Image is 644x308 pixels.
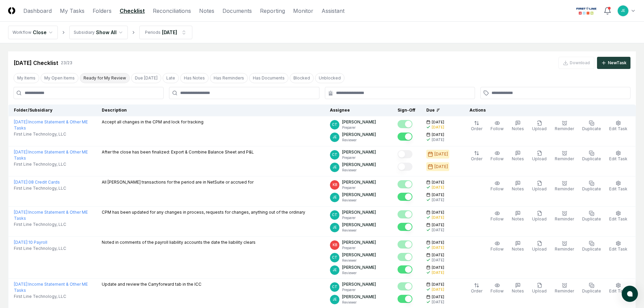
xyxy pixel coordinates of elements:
[333,225,337,230] span: JE
[470,119,484,133] button: Order
[609,186,627,191] span: Edit Task
[432,300,444,305] div: [DATE]
[432,253,444,258] span: [DATE]
[342,209,376,215] p: [PERSON_NAME]
[102,239,256,245] p: Noted in comments of the payroll liability accounts the date the liability clears
[342,215,376,220] p: Preparer
[434,164,448,170] div: [DATE]
[290,73,314,83] button: Blocked
[581,149,602,163] button: Duplicate
[532,216,547,221] span: Upload
[582,156,601,161] span: Duplicate
[491,126,504,131] span: Follow
[342,245,376,251] p: Preparer
[210,73,248,83] button: Has Reminders
[398,295,412,303] button: Mark complete
[392,104,421,116] th: Sign-Off
[608,209,629,223] button: Edit Task
[8,7,15,14] img: Logo
[471,288,482,293] span: Order
[489,209,505,223] button: Follow
[41,73,78,83] button: My Open Items
[14,73,39,83] button: My Items
[342,264,376,270] p: [PERSON_NAME]
[510,149,525,163] button: Notes
[398,253,412,261] button: Mark complete
[608,179,629,193] button: Edit Task
[14,180,28,185] span: [DATE] :
[102,149,254,155] p: After the close has been finalized: Export & Combine Balance Sheet and P&L
[491,288,504,293] span: Follow
[621,8,625,13] span: JE
[532,156,547,161] span: Upload
[432,265,444,270] span: [DATE]
[510,281,525,295] button: Notes
[617,5,629,17] button: JE
[582,288,601,293] span: Duplicate
[489,119,505,133] button: Follow
[14,59,58,67] div: [DATE] Checklist
[60,7,85,15] a: My Tasks
[532,288,547,293] span: Upload
[432,222,444,228] span: [DATE]
[333,297,337,302] span: JE
[553,281,575,295] button: Reminder
[342,294,376,300] p: [PERSON_NAME]
[342,185,376,190] p: Preparer
[432,245,444,250] div: [DATE]
[80,73,130,83] button: Ready for My Review
[325,104,392,116] th: Assignee
[575,5,598,16] img: First Line Technology logo
[510,119,525,133] button: Notes
[608,149,629,163] button: Edit Task
[398,240,412,248] button: Mark complete
[398,163,412,171] button: Mark complete
[14,240,47,245] a: [DATE]:10 Payroll
[162,29,177,36] div: [DATE]
[23,7,52,15] a: Dashboard
[321,7,344,15] a: Assistant
[333,195,337,200] span: JE
[608,119,629,133] button: Edit Task
[14,221,66,228] span: First Line Technology, LLC
[293,7,313,15] a: Monitor
[14,282,28,287] span: [DATE] :
[131,73,161,83] button: Due Today
[489,149,505,163] button: Follow
[342,149,376,155] p: [PERSON_NAME]
[510,179,525,193] button: Notes
[581,209,602,223] button: Duplicate
[531,239,548,254] button: Upload
[14,161,66,167] span: First Line Technology, LLC
[199,7,214,15] a: Notes
[342,281,376,287] p: [PERSON_NAME]
[555,288,574,293] span: Reminder
[8,104,97,116] th: Folder/Subsidiary
[581,179,602,193] button: Duplicate
[342,179,376,185] p: [PERSON_NAME]
[398,193,412,201] button: Mark complete
[260,7,285,15] a: Reporting
[432,180,444,185] span: [DATE]
[342,300,376,305] p: Reviewer
[333,165,337,170] span: JE
[61,60,72,66] div: 23 / 23
[531,149,548,163] button: Upload
[432,125,444,130] div: [DATE]
[489,281,505,295] button: Follow
[512,246,524,252] span: Notes
[432,120,444,125] span: [DATE]
[14,282,88,293] a: [DATE]:Income Statement & Other ME Tasks
[342,270,376,276] p: Reviewer
[553,209,575,223] button: Reminder
[398,282,412,290] button: Mark complete
[582,246,601,252] span: Duplicate
[14,149,88,161] a: [DATE]:Income Statement & Other ME Tasks
[342,155,376,160] p: Preparer
[532,246,547,252] span: Upload
[342,119,376,125] p: [PERSON_NAME]
[332,122,337,127] span: CT
[333,135,337,140] span: JE
[14,240,28,245] span: [DATE] :
[608,60,626,66] div: New Task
